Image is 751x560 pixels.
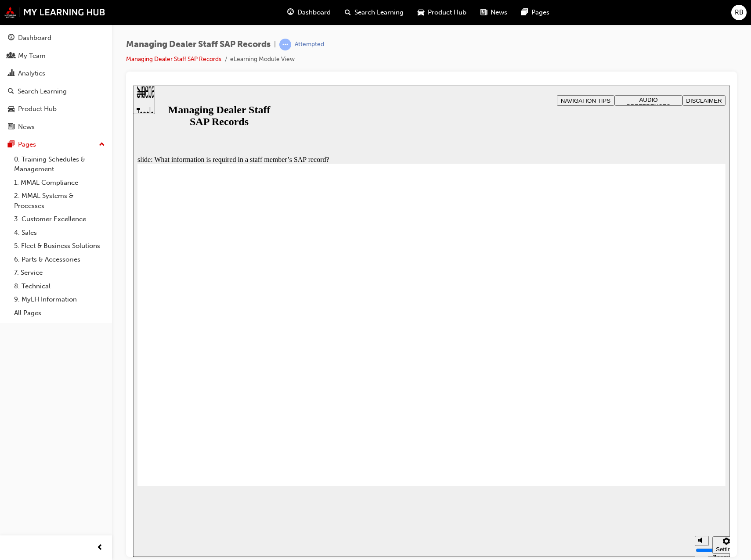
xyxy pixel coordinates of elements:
a: 5. Fleet & Business Solutions [11,239,108,253]
a: search-iconSearch Learning [338,4,411,22]
span: search-icon [345,7,351,18]
div: Product Hub [18,104,57,114]
img: mmal [4,7,105,18]
a: 7. Service [11,266,108,280]
a: Analytics [4,65,108,82]
a: Product Hub [4,101,108,117]
button: Pages [4,136,108,153]
a: 0. Training Schedules & Management [11,153,108,176]
a: car-iconProduct Hub [411,4,473,22]
span: AUDIO PREFERENCES [494,11,538,24]
button: DashboardMy TeamAnalyticsSearch LearningProduct HubNews [4,28,108,136]
span: guage-icon [8,34,14,42]
span: news-icon [8,123,14,131]
div: misc controls [557,443,592,471]
div: Settings [583,460,604,467]
button: Mute (Ctrl+Alt+M) [562,450,576,460]
a: 8. Technical [11,280,108,293]
a: news-iconNews [473,4,514,22]
a: 4. Sales [11,226,108,240]
span: Managing Dealer Staff SAP Records [126,39,271,50]
span: pages-icon [8,141,14,149]
button: RB [731,5,747,20]
a: News [4,119,108,135]
a: pages-iconPages [514,4,556,22]
a: 9. MyLH Information [11,293,108,306]
label: Zoom to fit [579,468,596,492]
button: NAVIGATION TIPS [424,10,481,20]
a: Managing Dealer Staff SAP Records [126,55,221,63]
span: Product Hub [428,7,466,18]
button: Settings [579,451,607,468]
span: News [491,7,507,18]
button: AUDIO PREFERENCES [481,10,549,20]
a: My Team [4,48,108,64]
li: eLearning Module View [230,54,295,65]
span: DISCLAIMER [553,12,589,18]
input: volume [563,461,619,468]
span: car-icon [8,105,14,113]
span: chart-icon [8,70,14,78]
a: Search Learning [4,83,108,100]
span: people-icon [8,52,14,60]
span: pages-icon [521,7,528,18]
div: News [18,122,35,132]
a: 3. Customer Excellence [11,212,108,226]
div: Search Learning [18,86,67,97]
span: news-icon [480,7,487,18]
span: guage-icon [287,7,294,18]
div: Dashboard [18,33,51,43]
div: Pages [18,140,36,150]
span: up-icon [99,139,105,151]
span: Dashboard [297,7,331,18]
span: RB [735,7,744,18]
div: Analytics [18,68,45,79]
span: NAVIGATION TIPS [428,12,477,18]
span: Search Learning [354,7,404,18]
span: learningRecordVerb_ATTEMPT-icon [279,39,291,50]
span: car-icon [418,7,424,18]
span: Pages [531,7,549,18]
a: guage-iconDashboard [280,4,338,22]
a: 6. Parts & Accessories [11,253,108,266]
a: All Pages [11,306,108,320]
div: My Team [18,51,46,61]
a: 2. MMAL Systems & Processes [11,189,108,212]
span: search-icon [8,88,14,96]
span: prev-icon [97,542,103,553]
button: DISCLAIMER [549,10,592,20]
a: Dashboard [4,30,108,46]
a: 1. MMAL Compliance [11,176,108,190]
span: | [274,39,276,50]
div: Attempted [295,40,324,49]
